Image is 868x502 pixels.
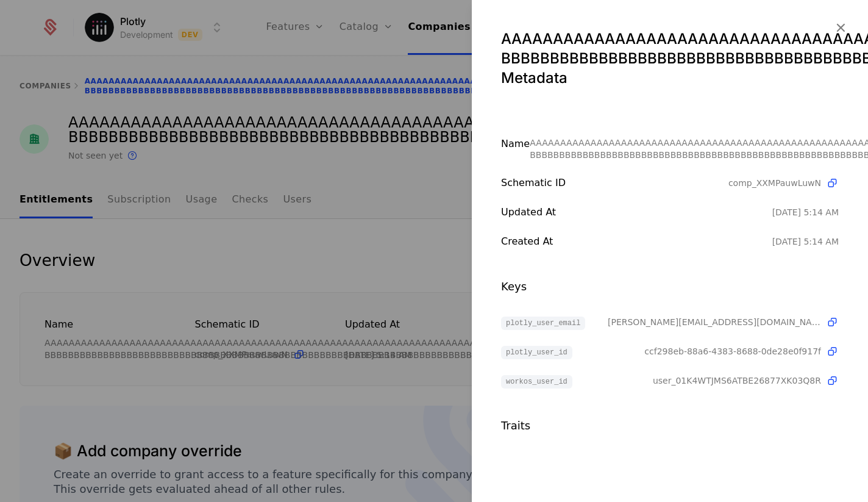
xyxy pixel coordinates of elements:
[653,375,821,387] span: user_01K4WTJMS6ATBE26877XK03Q8R
[501,137,530,161] div: Name
[772,206,839,218] div: 9/17/25, 5:14 AM
[772,235,839,248] div: 9/17/25, 5:14 AM
[501,346,572,359] span: plotly_user_id
[728,177,821,189] span: comp_XXMPauwLuwN
[501,29,839,88] div: AAAAAAAAAAAAAAAAAAAAAAAAAAAAAAAAAAAAAAAAAAAAAAAAAAAAAAAAAAAAAAAAAAAAAAAAAAAAAAAAAAAAAAAAAAAAAAAAA...
[501,205,772,220] div: Updated at
[501,278,839,295] div: Keys
[501,234,772,249] div: Created at
[501,317,585,330] span: plotly_user_email
[644,345,821,357] span: ccf298eb-88a6-4383-8688-0de28e0f917f
[608,316,821,328] span: [PERSON_NAME][EMAIL_ADDRESS][DOMAIN_NAME]
[501,375,572,389] span: workos_user_id
[501,417,839,434] div: Traits
[501,176,728,190] div: Schematic ID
